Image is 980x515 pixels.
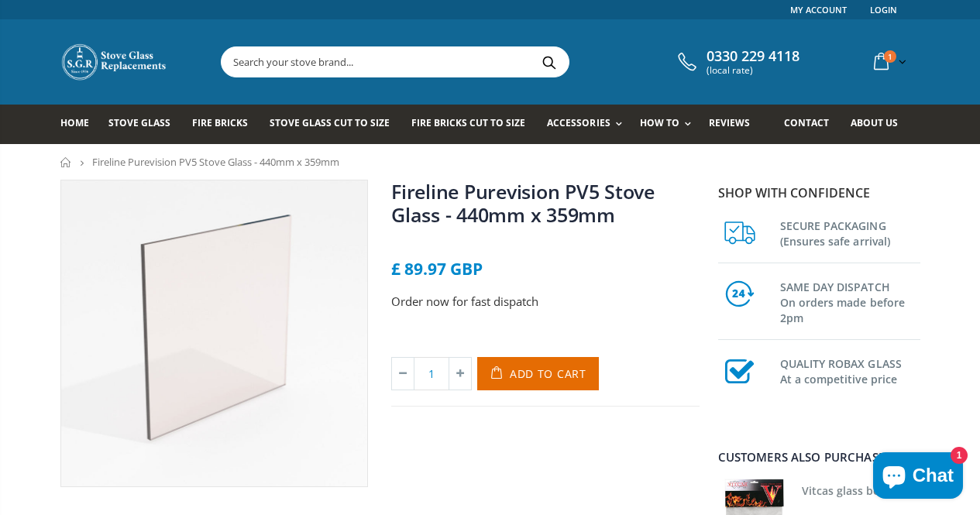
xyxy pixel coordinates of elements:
button: Search [532,47,567,77]
img: squarestoveglass_8ad505e8-ca01-410e-a828-76f8cac694a6_800x_crop_center.jpg [61,180,368,487]
span: Accessories [547,116,610,129]
div: Customers also purchased... [718,451,920,463]
a: Accessories [547,105,629,144]
h3: SECURE PACKAGING (Ensures safe arrival) [780,215,920,249]
span: Home [60,116,89,129]
button: Add to Cart [477,357,599,390]
span: Stove Glass [108,116,170,129]
a: Home [60,157,72,167]
a: Fireline Purevision PV5 Stove Glass - 440mm x 359mm [391,178,655,228]
input: Search your stove brand... [222,47,742,77]
span: Contact [784,116,829,129]
span: Add to Cart [510,366,586,381]
span: £ 89.97 GBP [391,258,483,280]
p: Shop with confidence [718,184,920,202]
a: Reviews [709,105,762,144]
span: Reviews [709,116,750,129]
a: Stove Glass [108,105,182,144]
span: 1 [884,50,896,63]
h3: SAME DAY DISPATCH On orders made before 2pm [780,276,920,326]
a: Contact [784,105,841,144]
span: Fireline Purevision PV5 Stove Glass - 440mm x 359mm [92,155,339,169]
a: Fire Bricks [192,105,260,144]
span: Fire Bricks [192,116,248,129]
a: Stove Glass Cut To Size [270,105,401,144]
span: Fire Bricks Cut To Size [411,116,525,129]
span: (local rate) [707,65,799,76]
span: Stove Glass Cut To Size [270,116,390,129]
a: How To [640,105,699,144]
span: 0330 229 4118 [707,48,799,65]
h3: QUALITY ROBAX GLASS At a competitive price [780,353,920,387]
span: How To [640,116,679,129]
a: Home [60,105,101,144]
img: Stove Glass Replacement [60,43,169,81]
inbox-online-store-chat: Shopify online store chat [868,452,968,503]
a: Fire Bricks Cut To Size [411,105,537,144]
a: About us [851,105,910,144]
a: 1 [868,46,910,77]
span: About us [851,116,898,129]
p: Order now for fast dispatch [391,293,700,311]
